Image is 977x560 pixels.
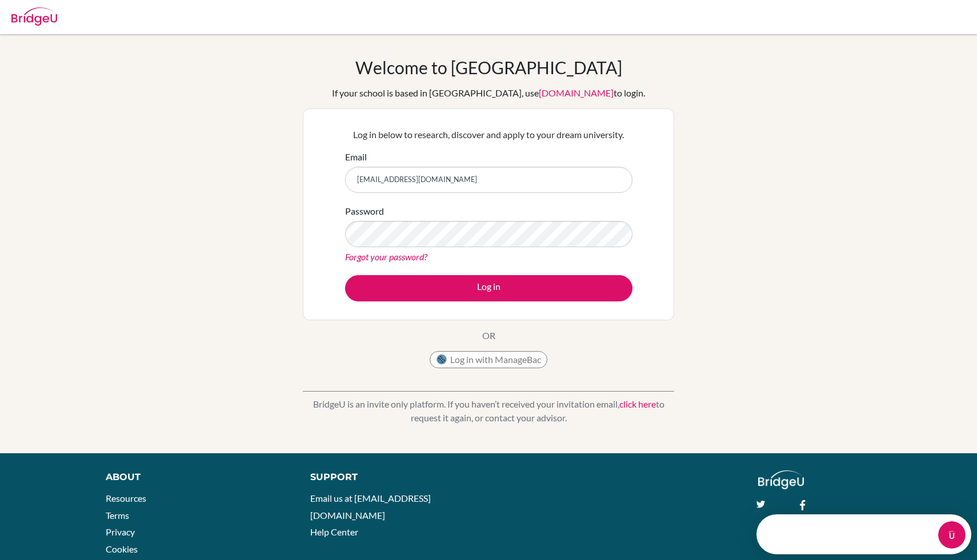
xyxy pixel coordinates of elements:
button: Log in with ManageBac [430,351,547,368]
a: Terms [106,510,129,521]
iframe: Intercom live chat discovery launcher [756,514,971,554]
div: Support [310,470,476,484]
a: Forgot your password? [345,251,427,262]
img: logo_white@2x-f4f0deed5e89b7ecb1c2cc34c3e3d731f90f0f143d5ea2071677605dd97b5244.png [758,470,804,489]
a: click here [619,398,656,409]
a: Help Center [310,526,358,537]
label: Password [345,204,384,218]
a: Email us at [EMAIL_ADDRESS][DOMAIN_NAME] [310,493,431,521]
a: Privacy [106,526,135,537]
p: Log in below to research, discover and apply to your dream university. [345,128,632,142]
div: About [106,470,285,484]
a: Resources [106,493,146,503]
a: [DOMAIN_NAME] [539,87,614,98]
a: Cookies [106,543,138,554]
label: Email [345,150,367,164]
p: OR [482,329,495,343]
img: Bridge-U [11,7,57,26]
div: If your school is based in [GEOGRAPHIC_DATA], use to login. [332,86,645,100]
iframe: Intercom live chat [938,521,966,549]
button: Log in [345,275,632,301]
p: BridgeU is an invite only platform. If you haven’t received your invitation email, to request it ... [303,397,674,425]
h1: Welcome to [GEOGRAPHIC_DATA] [355,57,622,78]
